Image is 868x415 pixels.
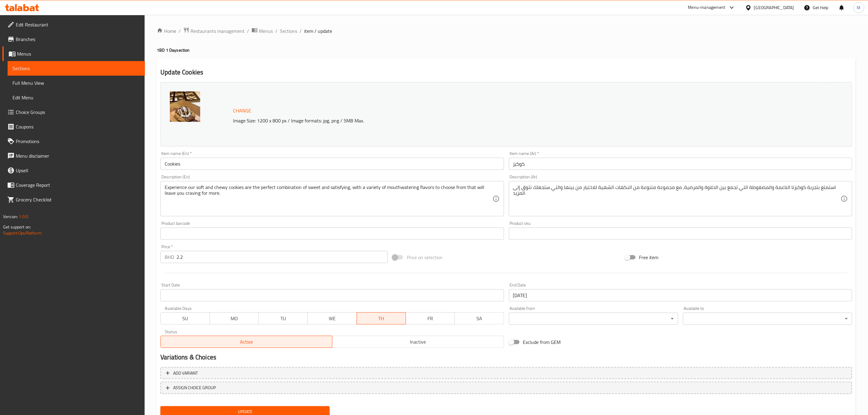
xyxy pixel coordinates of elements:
[160,382,852,394] button: ASSIGN CHOICE GROUP
[332,336,504,348] button: Inactive
[247,27,249,35] li: /
[408,314,452,323] span: FR
[16,152,140,159] span: Menu disclaimer
[2,192,145,207] a: Grocery Checklist
[160,336,332,348] button: Active
[357,312,406,324] button: TH
[3,213,18,221] span: Version:
[310,314,354,323] span: WE
[160,312,210,324] button: SU
[359,314,403,323] span: TH
[2,163,145,178] a: Upsell
[173,369,198,377] span: Add variant
[17,50,140,57] span: Menus
[16,138,140,145] span: Promotions
[16,21,140,28] span: Edit Restaurant
[457,314,501,323] span: SA
[754,4,794,11] div: [GEOGRAPHIC_DATA]
[163,338,330,346] span: Active
[183,27,245,35] a: Restaurants management
[280,27,297,35] a: Sections
[170,91,200,122] img: Cookies638791935101771066.jpeg
[407,254,443,261] span: Price on selection
[252,27,273,35] a: Menus
[304,27,332,35] span: item / update
[160,353,852,362] h2: Variations & Choices
[513,184,841,213] textarea: استمتع بتجربة كوكيزنا الناعمة والمضغوطة التي تجمع بين الحلاوة والمرضية، مع مجموعة متنوعة من النكه...
[3,229,42,237] a: Support.OpsPlatform
[509,158,852,170] input: Enter name Ar
[16,196,140,203] span: Grocery Checklist
[179,27,181,35] li: /
[8,90,145,105] a: Edit Menu
[639,254,659,261] span: Free item
[160,228,504,240] input: Please enter product barcode
[233,106,251,115] span: Change
[455,312,504,324] button: SA
[509,228,852,240] input: Please enter product sku
[2,32,145,46] a: Branches
[523,338,561,346] span: Exclude from GEM
[16,108,140,116] span: Choice Groups
[683,313,852,325] div: ​
[16,123,140,130] span: Coupons
[259,312,308,324] button: TU
[12,94,140,101] span: Edit Menu
[231,105,254,117] button: Change
[12,79,140,87] span: Full Menu View
[406,312,455,324] button: FR
[160,68,852,77] h2: Update Cookies
[173,384,216,392] span: ASSIGN CHOICE GROUP
[157,27,856,35] nav: breadcrumb
[275,27,277,35] li: /
[307,312,357,324] button: WE
[2,178,145,192] a: Coverage Report
[212,314,256,323] span: MO
[165,184,492,213] textarea: Experience our soft and chewy cookies are the perfect combination of sweet and satisfying, with a...
[3,223,31,231] span: Get support on:
[8,61,145,76] a: Sections
[16,181,140,189] span: Coverage Report
[160,367,852,379] button: Add variant
[16,167,140,174] span: Upsell
[177,251,388,263] input: Please enter price
[163,314,207,323] span: SU
[16,36,140,43] span: Branches
[231,117,735,124] p: Image Size: 1200 x 800 px / Image formats: jpg, png / 5MB Max.
[2,46,145,61] a: Menus
[8,76,145,90] a: Full Menu View
[210,312,259,324] button: MO
[335,338,502,346] span: Inactive
[160,158,504,170] input: Enter name En
[19,213,28,221] span: 1.0.0
[2,149,145,163] a: Menu disclaimer
[2,105,145,119] a: Choice Groups
[2,17,145,32] a: Edit Restaurant
[300,27,302,35] li: /
[2,134,145,149] a: Promotions
[259,27,273,35] span: Menus
[509,313,678,325] div: ​
[190,27,245,35] span: Restaurants management
[157,47,856,53] h4: 1BD 1 Day section
[157,27,176,35] a: Home
[857,4,861,11] span: M
[165,253,174,261] p: BHD
[261,314,305,323] span: TU
[2,119,145,134] a: Coupons
[688,4,726,11] div: Menu-management
[12,65,140,72] span: Sections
